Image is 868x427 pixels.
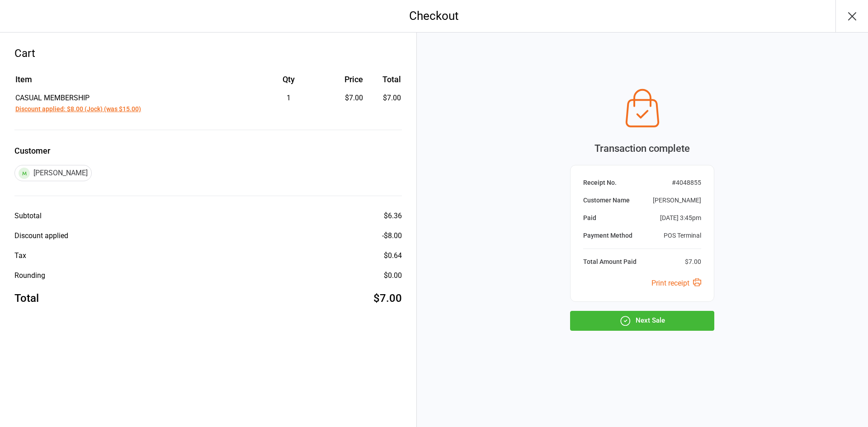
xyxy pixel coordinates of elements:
[685,257,701,267] div: $7.00
[15,73,250,92] th: Item
[14,230,68,241] div: Discount applied
[14,165,92,181] div: [PERSON_NAME]
[583,213,596,223] div: Paid
[14,211,42,221] div: Subtotal
[327,73,363,85] div: Price
[570,141,714,156] div: Transaction complete
[14,270,45,281] div: Rounding
[327,93,363,103] div: $7.00
[660,213,701,223] div: [DATE] 3:45pm
[653,196,701,205] div: [PERSON_NAME]
[367,93,401,114] td: $7.00
[664,231,701,240] div: POS Terminal
[251,93,326,103] div: 1
[583,178,617,188] div: Receipt No.
[15,104,141,114] button: Discount applied: $8.00 (Jock) (was $15.00)
[14,250,26,261] div: Tax
[651,279,701,287] a: Print receipt
[384,270,402,281] div: $0.00
[384,211,402,221] div: $6.36
[570,311,714,331] button: Next Sale
[14,290,39,306] div: Total
[583,196,630,205] div: Customer Name
[251,73,326,92] th: Qty
[14,145,402,157] label: Customer
[367,73,401,92] th: Total
[583,231,632,240] div: Payment Method
[373,290,402,306] div: $7.00
[382,230,402,241] div: - $8.00
[583,257,637,267] div: Total Amount Paid
[672,178,701,188] div: # 4048855
[384,250,402,261] div: $0.64
[15,94,90,102] span: CASUAL MEMBERSHIP
[14,45,402,61] div: Cart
